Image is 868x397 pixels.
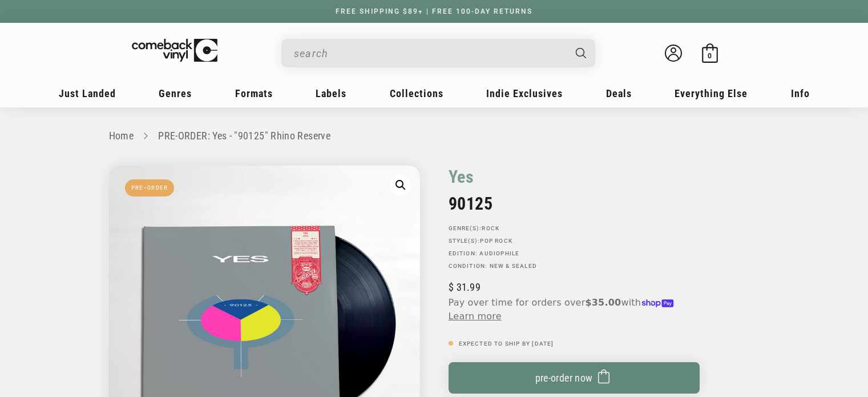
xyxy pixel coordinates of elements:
[449,362,700,394] button: pre-order now
[479,250,519,256] a: Audiophile
[281,39,595,67] div: Search
[482,225,499,231] a: Rock
[158,130,330,142] a: PRE-ORDER: Yes - "90125" Rhino Reserve
[390,87,443,99] span: Collections
[535,372,593,384] span: pre-order now
[235,87,273,99] span: Formats
[708,51,712,60] span: 0
[606,87,632,99] span: Deals
[449,166,474,188] a: Yes
[486,87,563,99] span: Indie Exclusives
[480,238,512,244] a: Pop Rock
[449,238,700,244] p: STYLE(S):
[159,87,192,99] span: Genres
[566,39,596,67] button: Search
[675,87,748,99] span: Everything Else
[109,130,134,142] a: Home
[109,128,760,145] nav: breadcrumbs
[791,87,810,99] span: Info
[316,87,346,99] span: Labels
[125,179,175,197] span: Pre-Order
[324,7,544,15] a: FREE SHIPPING $89+ | FREE 100-DAY RETURNS
[294,42,564,65] input: search
[449,225,700,232] p: GENRE(S):
[449,263,700,270] p: Condition: New & Sealed
[459,340,554,347] span: Expected To Ship By [DATE]
[449,281,481,293] span: 31.99
[449,281,454,293] span: $
[449,194,700,214] h2: 90125
[59,87,116,99] span: Just Landed
[449,250,700,257] p: Edition:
